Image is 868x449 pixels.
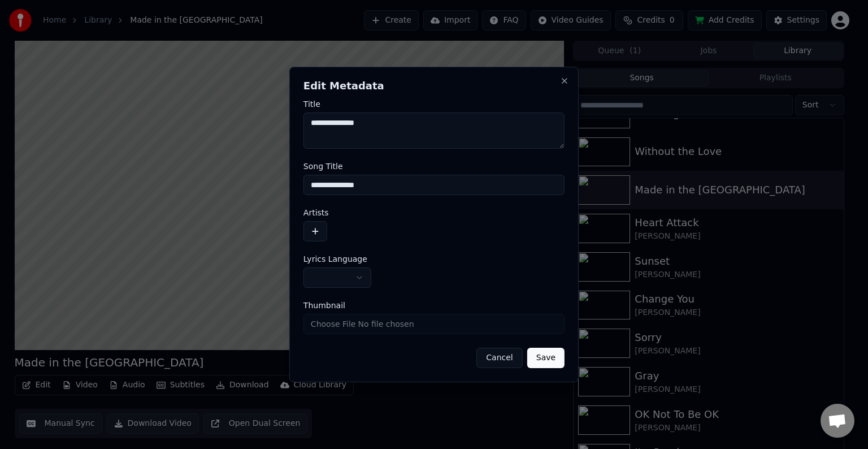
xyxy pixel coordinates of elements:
[303,301,345,309] span: Thumbnail
[303,255,367,263] span: Lyrics Language
[527,348,565,368] button: Save
[303,209,565,217] label: Artists
[303,162,565,170] label: Song Title
[303,100,565,108] label: Title
[303,81,565,91] h2: Edit Metadata
[476,348,522,368] button: Cancel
